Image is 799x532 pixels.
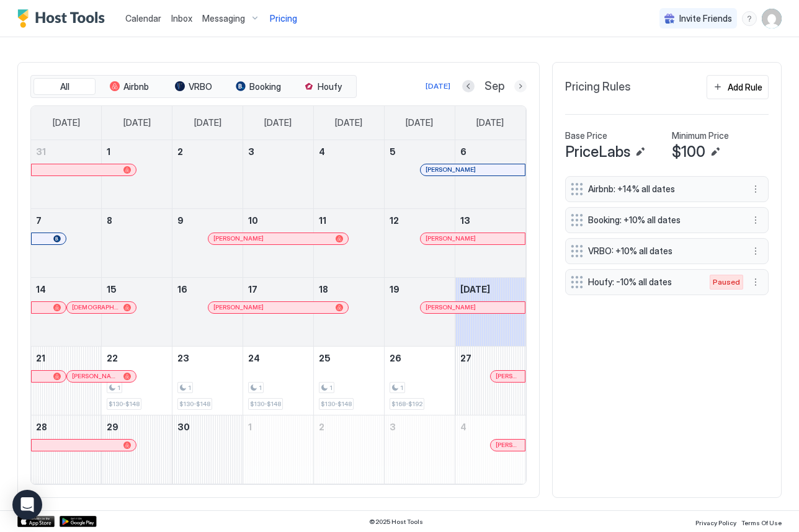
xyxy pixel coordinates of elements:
td: September 28, 2025 [31,415,102,484]
span: [DATE] [194,117,221,128]
td: September 24, 2025 [243,346,314,415]
td: September 13, 2025 [455,208,525,277]
td: September 6, 2025 [455,140,525,209]
td: September 12, 2025 [384,208,455,277]
span: 4 [319,146,325,157]
span: 11 [319,215,326,226]
span: Booking: +10% all dates [588,215,736,226]
span: [DATE] [53,117,80,128]
button: Add Rule [707,75,769,99]
span: © 2025 Host Tools [369,518,423,526]
div: tab-group [30,75,357,99]
td: August 31, 2025 [31,140,102,209]
span: [PERSON_NAME] [496,372,520,380]
span: 7 [36,215,42,226]
span: 30 [177,422,190,432]
td: September 20, 2025 [455,277,525,346]
a: September 26, 2025 [385,347,455,370]
span: [PERSON_NAME] [213,234,264,242]
span: 6 [460,146,466,157]
a: Terms Of Use [741,515,782,528]
span: 26 [390,353,401,363]
button: All [33,78,96,95]
td: September 8, 2025 [102,208,172,277]
button: More options [748,244,763,259]
span: 25 [319,353,331,363]
a: September 13, 2025 [455,209,525,232]
span: Minimum Price [672,130,729,141]
a: September 25, 2025 [314,347,384,370]
span: [DATE] [123,117,151,128]
a: September 30, 2025 [172,415,243,438]
td: September 10, 2025 [243,208,314,277]
span: 23 [177,353,189,363]
span: [DATE] [335,117,362,128]
span: [DATE] [476,117,504,128]
button: Houfy [292,78,354,95]
a: September 28, 2025 [31,415,101,438]
button: Next month [514,80,527,92]
a: September 19, 2025 [385,278,455,301]
span: 2 [177,146,183,157]
td: October 4, 2025 [455,415,525,484]
button: Booking [227,78,289,95]
a: September 6, 2025 [455,140,525,163]
div: Open Intercom Messenger [12,490,42,520]
a: October 4, 2025 [455,415,525,438]
td: October 3, 2025 [384,415,455,484]
div: [PERSON_NAME] [426,234,520,242]
a: App Store [17,516,55,527]
span: 16 [177,284,187,295]
td: September 19, 2025 [384,277,455,346]
button: Edit [708,144,723,159]
td: September 1, 2025 [102,140,172,209]
span: 29 [107,422,118,432]
td: September 4, 2025 [313,140,384,209]
a: Friday [393,106,445,140]
span: [PERSON_NAME] [426,234,476,242]
span: Houfy: -10% all dates [588,277,697,288]
a: September 27, 2025 [455,347,525,370]
a: September 7, 2025 [31,209,101,232]
a: Saturday [464,106,516,140]
span: 14 [36,284,46,295]
td: September 25, 2025 [313,346,384,415]
a: September 5, 2025 [385,140,455,163]
span: Booking [249,81,281,92]
span: Terms Of Use [741,519,782,526]
a: September 12, 2025 [385,209,455,232]
span: Paused [713,277,740,288]
a: September 20, 2025 [455,278,525,301]
span: 9 [177,215,184,226]
a: September 2, 2025 [172,140,243,163]
div: [PERSON_NAME] [72,372,132,380]
a: Google Play Store [60,516,97,527]
span: $130-$148 [179,400,210,408]
td: September 30, 2025 [172,415,243,484]
a: Tuesday [182,106,234,140]
td: September 22, 2025 [102,346,172,415]
span: 19 [390,284,399,295]
span: 13 [460,215,470,226]
span: Airbnb: +14% all dates [588,184,736,195]
a: August 31, 2025 [31,140,101,163]
a: September 23, 2025 [172,347,243,370]
button: Airbnb [98,78,160,95]
td: September 26, 2025 [384,346,455,415]
a: Calendar [125,12,161,25]
span: 1 [188,384,191,392]
span: [DATE] [406,117,433,128]
a: Host Tools Logo [17,9,110,28]
a: Inbox [171,12,192,25]
div: menu [748,213,763,228]
a: Wednesday [252,106,304,140]
span: PriceLabs [565,143,630,161]
span: 1 [117,384,120,392]
div: menu [748,244,763,259]
a: September 3, 2025 [243,140,313,163]
span: Inbox [171,13,192,24]
td: September 21, 2025 [31,346,102,415]
span: [DATE] [460,284,490,295]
